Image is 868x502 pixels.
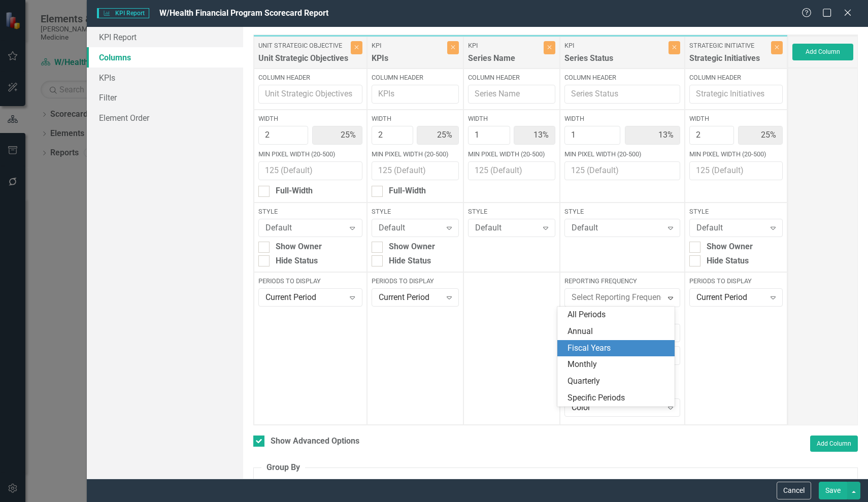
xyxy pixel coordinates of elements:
div: Hide Status [707,255,749,267]
div: Current Period [379,292,441,304]
label: Column Header [372,73,459,82]
label: Style [372,207,459,216]
span: W/Health Financial Program Scorecard Report [159,8,328,18]
label: Strategic Initiative [689,41,769,50]
input: KPIs [372,85,459,104]
div: Color [572,402,662,414]
label: Width [372,114,459,123]
label: KPI [564,41,666,50]
div: Hide Status [389,255,431,267]
label: Style [564,207,680,216]
label: Width [258,114,362,123]
div: Default [475,222,538,234]
label: Style [689,207,783,216]
a: KPI Report [87,27,243,47]
label: Column Header [564,73,680,82]
a: Columns [87,47,243,68]
input: Column Width [258,126,308,145]
div: All Periods [567,309,669,321]
input: Series Name [468,85,555,104]
label: Width [689,114,783,123]
label: Periods to Display [372,277,459,286]
a: Element Order [87,108,243,128]
div: Current Period [696,292,764,304]
label: Periods to Display [258,277,362,286]
label: Style [468,207,555,216]
label: KPI [372,41,445,50]
label: KPI [468,41,541,50]
div: Show Advanced Options [271,436,359,447]
label: Min Pixel Width (20-500) [468,150,555,159]
a: KPIs [87,68,243,88]
label: Min Pixel Width (20-500) [258,150,362,159]
input: 125 (Default) [372,161,459,180]
div: Show Owner [276,241,322,253]
div: Full-Width [276,185,313,197]
input: 125 (Default) [258,161,362,180]
div: Default [572,222,662,234]
label: Min Pixel Width (20-500) [372,150,459,159]
div: Show Owner [707,241,753,253]
input: Column Width [372,126,414,145]
label: Unit Strategic Objective [258,41,348,50]
label: Reporting Frequency [564,277,680,286]
div: Annual [567,326,669,338]
div: Quarterly [567,376,669,387]
input: Series Status [564,85,680,104]
label: Style [258,207,362,216]
label: Column Header [689,73,783,82]
div: Series Status [564,53,666,70]
span: KPI Report [97,8,149,18]
div: KPIs [372,53,445,70]
button: Cancel [777,482,811,499]
div: Default [265,222,345,234]
input: Column Width [468,126,510,145]
label: Min Pixel Width (20-500) [564,150,680,159]
input: 125 (Default) [468,161,555,180]
div: Hide Status [276,255,318,267]
div: Default [379,222,441,234]
div: Monthly [567,359,669,371]
input: Column Width [564,126,620,145]
input: 125 (Default) [689,161,783,180]
input: Unit Strategic Objectives [258,85,362,104]
div: Series Name [468,53,541,70]
div: Fiscal Years [567,343,669,354]
input: Strategic Initiatives [689,85,783,104]
div: Full-Width [389,185,426,197]
button: Add Column [810,436,858,452]
label: Width [564,114,680,123]
div: Specific Periods [567,392,669,404]
label: Column Header [258,73,362,82]
label: Periods to Display [689,277,783,286]
input: 125 (Default) [564,161,680,180]
legend: Group By [261,462,305,474]
label: Width [468,114,555,123]
div: Current Period [265,292,345,304]
button: Save [819,482,847,499]
div: Default [696,222,764,234]
a: Filter [87,87,243,108]
button: Add Column [792,44,853,60]
div: Show Owner [389,241,435,253]
input: Column Width [689,126,734,145]
label: Column Header [468,73,555,82]
div: Unit Strategic Objectives [258,53,348,70]
div: Strategic Initiatives [689,53,769,70]
label: Min Pixel Width (20-500) [689,150,783,159]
